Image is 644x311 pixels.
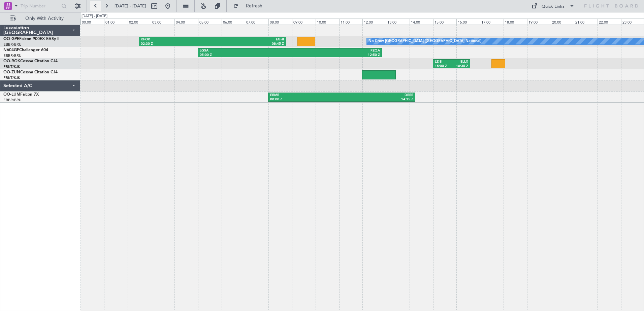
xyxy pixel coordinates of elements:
[451,60,468,64] div: ELLX
[174,19,198,25] div: 04:00
[3,64,20,69] a: EBKT/KJK
[198,19,222,25] div: 05:00
[3,70,20,74] span: OO-ZUN
[82,13,107,19] div: [DATE] - [DATE]
[542,3,565,10] div: Quick Links
[342,93,413,98] div: DBBB
[18,16,71,21] span: Only With Activity
[200,48,290,53] div: LGSA
[3,42,22,47] a: EBBR/BRU
[7,13,73,24] button: Only With Activity
[115,3,146,9] span: [DATE] - [DATE]
[528,1,578,11] button: Quick Links
[290,48,380,53] div: FZQA
[80,19,104,25] div: 00:00
[245,19,268,25] div: 07:00
[290,53,380,58] div: 12:50 Z
[598,19,621,25] div: 22:00
[574,19,598,25] div: 21:00
[3,93,39,97] a: OO-LUMFalcon 7X
[3,98,22,103] a: EBBR/BRU
[3,48,48,52] a: N604GFChallenger 604
[3,37,59,41] a: OO-GPEFalcon 900EX EASy II
[141,37,212,42] div: KFOK
[3,53,22,58] a: EBBR/BRU
[3,59,20,63] span: OO-ROK
[3,75,20,80] a: EBKT/KJK
[270,93,342,98] div: EBMB
[268,19,292,25] div: 08:00
[3,93,20,97] span: OO-LUM
[104,19,128,25] div: 01:00
[456,19,480,25] div: 16:00
[240,4,268,8] span: Refresh
[527,19,551,25] div: 19:00
[451,64,468,69] div: 16:35 Z
[222,19,245,25] div: 06:00
[3,48,19,52] span: N604GF
[200,53,290,58] div: 05:00 Z
[213,42,284,46] div: 08:45 Z
[128,19,151,25] div: 02:00
[316,19,339,25] div: 10:00
[339,19,363,25] div: 11:00
[386,19,410,25] div: 13:00
[151,19,174,25] div: 03:00
[230,1,270,11] button: Refresh
[3,59,58,63] a: OO-ROKCessna Citation CJ4
[270,97,342,102] div: 08:00 Z
[433,19,457,25] div: 15:00
[292,19,316,25] div: 09:00
[435,60,451,64] div: LZIB
[342,97,413,102] div: 14:15 Z
[410,19,433,25] div: 14:00
[21,1,59,11] input: Trip Number
[3,37,19,41] span: OO-GPE
[362,19,386,25] div: 12:00
[435,64,451,69] div: 15:00 Z
[141,42,212,46] div: 02:30 Z
[480,19,504,25] div: 17:00
[213,37,284,42] div: EGHI
[368,36,481,46] div: No Crew [GEOGRAPHIC_DATA] ([GEOGRAPHIC_DATA] National)
[551,19,574,25] div: 20:00
[3,70,58,74] a: OO-ZUNCessna Citation CJ4
[504,19,527,25] div: 18:00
